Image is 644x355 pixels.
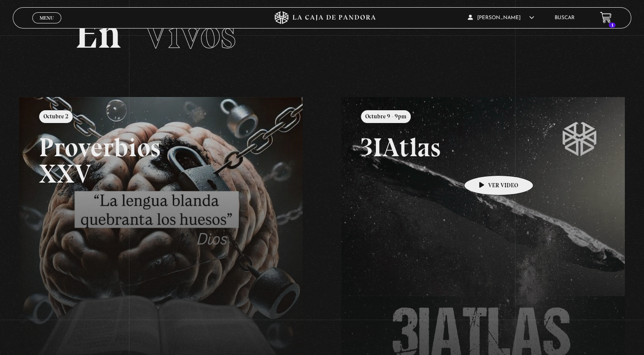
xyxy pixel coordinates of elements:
span: Vivos [143,10,236,58]
span: Menu [40,15,54,20]
a: Buscar [555,15,575,20]
span: [PERSON_NAME] [468,15,534,20]
span: 1 [609,23,615,28]
span: Cerrar [37,22,57,28]
a: 1 [600,12,612,23]
h2: En [75,14,570,54]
